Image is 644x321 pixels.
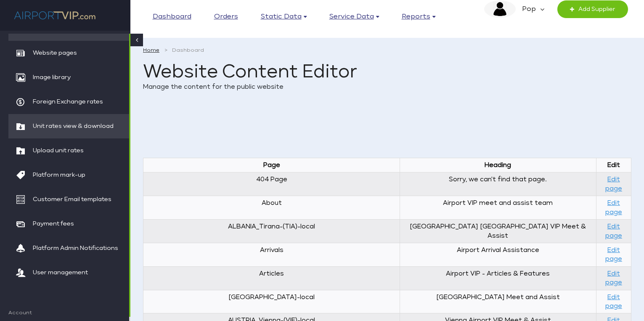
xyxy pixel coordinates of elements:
[574,0,615,18] span: Add Supplier
[516,0,540,18] em: Pop
[484,0,516,18] img: image description
[8,65,130,90] a: Image library
[8,114,130,138] a: Unit rates view & download
[8,260,130,285] a: User management
[153,11,191,23] a: Dashboard
[8,310,130,316] span: Account
[143,220,400,243] td: ALBANIA_Tirana-(TIA)-local
[8,138,130,163] a: Upload unit rates
[8,187,130,212] a: Customer Email templates
[166,46,204,55] li: Dashboard
[33,163,85,187] span: Platform mark-up
[400,220,596,243] td: [GEOGRAPHIC_DATA] [GEOGRAPHIC_DATA] VIP Meet & Assist
[400,266,596,290] td: Airport VIP - Articles & Features
[8,163,130,187] a: Platform mark-up
[143,82,631,92] p: Manage the content for the public website
[143,196,400,220] td: About
[605,271,622,286] a: Edit page
[13,6,97,24] img: company logo here
[261,11,307,23] a: Static data
[143,158,400,172] th: Page
[143,243,400,266] td: Arrivals
[605,223,622,239] a: Edit page
[605,176,622,191] a: Edit page
[8,212,130,236] a: Payment fees
[143,46,159,55] a: Home
[214,11,238,23] a: Orders
[33,114,114,138] span: Unit rates view & download
[33,41,77,65] span: Website pages
[33,65,71,90] span: Image library
[33,260,88,285] span: User management
[605,247,622,262] a: Edit page
[329,11,379,23] a: Service data
[596,158,631,172] th: Edit
[605,200,622,215] a: Edit page
[400,290,596,313] td: [GEOGRAPHIC_DATA] Meet and Assist
[8,41,130,65] a: Website pages
[33,236,118,260] span: Platform Admin Notifications
[605,294,622,309] a: Edit page
[143,266,400,290] td: Articles
[33,90,103,114] span: Foreign Exchange rates
[143,172,400,196] td: 404 Page
[33,187,111,212] span: Customer Email templates
[484,0,544,18] a: image description Pop
[400,243,596,266] td: Airport Arrival Assistance
[400,158,596,172] th: Heading
[143,290,400,313] td: [GEOGRAPHIC_DATA]-local
[400,172,596,196] td: Sorry, we can't find that page.
[143,63,631,82] h1: Website Content Editor
[402,11,435,23] a: Reports
[400,196,596,220] td: Airport VIP meet and assist team
[8,90,130,114] a: Foreign Exchange rates
[33,138,84,163] span: Upload unit rates
[33,212,74,236] span: Payment fees
[8,236,130,260] a: Platform Admin Notifications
